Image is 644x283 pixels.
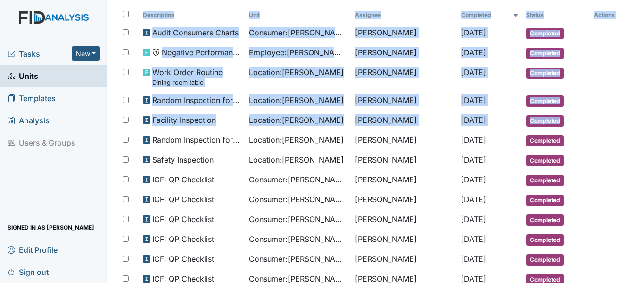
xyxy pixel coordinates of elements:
span: Completed [526,234,564,246]
span: Templates [8,91,56,105]
span: [DATE] [461,175,486,184]
td: [PERSON_NAME] [351,130,457,150]
span: Completed [526,175,564,186]
span: Completed [526,254,564,266]
th: Toggle SortBy [522,7,590,23]
span: Audit Consumers Charts [152,27,239,38]
td: [PERSON_NAME] [351,210,457,230]
span: Location : [PERSON_NAME] [249,94,344,106]
span: Completed [526,68,564,79]
span: Work Order Routine Dining room table [152,67,223,87]
span: [DATE] [461,28,486,37]
span: Location : [PERSON_NAME] [249,154,344,165]
span: Location : [PERSON_NAME] [249,134,344,146]
td: [PERSON_NAME] [351,43,457,63]
span: ICF: QP Checklist [152,214,214,225]
span: Edit Profile [8,242,58,257]
th: Toggle SortBy [139,7,245,23]
td: [PERSON_NAME] [351,23,457,43]
span: [DATE] [461,195,486,204]
span: [DATE] [461,214,486,224]
span: ICF: QP Checklist [152,253,214,265]
span: Consumer : [PERSON_NAME] [249,27,347,38]
span: Completed [526,95,564,107]
span: Completed [526,135,564,146]
span: Completed [526,214,564,226]
span: Consumer : [PERSON_NAME] [249,233,347,245]
span: [DATE] [461,135,486,145]
span: [DATE] [461,155,486,164]
td: [PERSON_NAME] [351,91,457,111]
span: Employee : [PERSON_NAME] [249,47,347,58]
span: Random Inspection for Afternoon [152,94,241,106]
a: Tasks [8,48,72,60]
td: [PERSON_NAME] [351,63,457,91]
td: [PERSON_NAME] [351,111,457,130]
input: Toggle All Rows Selected [123,11,129,17]
span: Safety Inspection [152,154,214,165]
span: Signed in as [PERSON_NAME] [8,220,94,235]
small: Dining room table [152,78,223,87]
span: Completed [526,115,564,127]
span: [DATE] [461,254,486,264]
span: [DATE] [461,115,486,125]
span: Facility Inspection [152,114,216,126]
span: Units [8,69,38,83]
span: Consumer : [PERSON_NAME] [249,214,347,225]
th: Toggle SortBy [245,7,351,23]
th: Assignee [351,7,457,23]
button: New [72,46,100,61]
span: ICF: QP Checklist [152,233,214,245]
span: [DATE] [461,234,486,244]
span: [DATE] [461,95,486,105]
span: Analysis [8,113,50,128]
span: Completed [526,48,564,59]
span: Completed [526,28,564,39]
span: [DATE] [461,48,486,57]
span: Consumer : [PERSON_NAME] [249,253,347,265]
td: [PERSON_NAME] [351,150,457,170]
th: Toggle SortBy [457,7,522,23]
td: [PERSON_NAME] [351,230,457,249]
span: Location : [PERSON_NAME] [249,67,344,78]
span: Sign out [8,265,49,279]
span: Negative Performance Review [162,47,241,58]
td: [PERSON_NAME] [351,249,457,269]
span: Completed [526,155,564,166]
span: Random Inspection for Evening [152,134,241,146]
span: Consumer : [PERSON_NAME] [249,194,347,205]
td: [PERSON_NAME] [351,190,457,210]
span: [DATE] [461,68,486,77]
td: [PERSON_NAME] [351,170,457,190]
th: Actions [590,7,633,23]
span: Completed [526,195,564,206]
span: ICF: QP Checklist [152,174,214,185]
span: ICF: QP Checklist [152,194,214,205]
span: Consumer : [PERSON_NAME][GEOGRAPHIC_DATA] [249,174,347,185]
span: Location : [PERSON_NAME] [249,114,344,126]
